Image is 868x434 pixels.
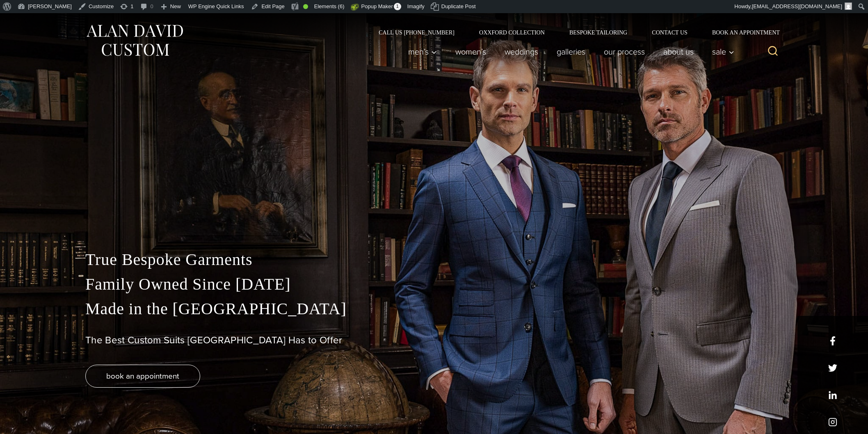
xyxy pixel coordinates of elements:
a: linkedin [828,391,837,400]
span: [EMAIL_ADDRESS][DOMAIN_NAME] [752,3,842,9]
a: Women’s [446,43,496,60]
span: Sale [712,48,734,56]
a: Oxxford Collection [467,30,557,35]
span: book an appointment [106,370,179,382]
a: Galleries [548,43,595,60]
a: Call Us [PHONE_NUMBER] [366,30,467,35]
a: Our Process [595,43,654,60]
a: instagram [828,418,837,427]
a: Bespoke Tailoring [557,30,640,35]
a: Book an Appointment [700,30,783,35]
a: Contact Us [640,30,700,35]
span: Men’s [408,48,437,56]
p: True Bespoke Garments Family Owned Since [DATE] Made in the [GEOGRAPHIC_DATA] [85,247,783,321]
a: About Us [654,43,703,60]
span: 1 [394,3,401,10]
a: book an appointment [85,365,200,388]
a: facebook [828,336,837,345]
div: Good [303,4,308,9]
h1: The Best Custom Suits [GEOGRAPHIC_DATA] Has to Offer [85,334,783,346]
img: Alan David Custom [85,22,184,59]
button: View Search Form [763,42,783,62]
nav: Primary Navigation [399,43,739,60]
nav: Secondary Navigation [366,30,783,35]
a: weddings [496,43,548,60]
a: x/twitter [828,363,837,372]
